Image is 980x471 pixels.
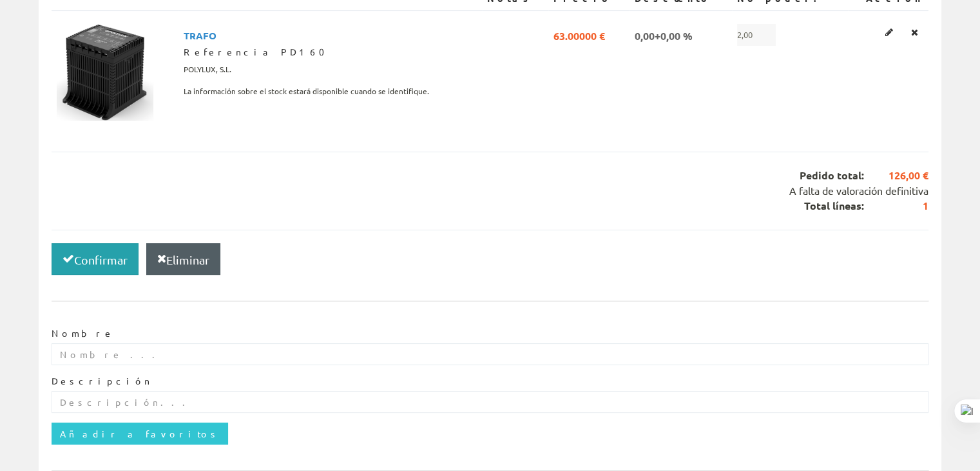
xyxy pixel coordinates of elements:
[166,253,209,266] font: Eliminar
[52,391,928,413] input: Descripción...
[184,46,332,57] font: Referencia PD160
[52,375,152,386] font: Descripción
[907,24,922,41] a: Eliminar
[184,29,216,42] font: TRAFO
[52,327,114,339] font: Nombre
[789,184,928,197] font: A falta de valoración definitiva
[74,253,128,266] font: Confirmar
[52,343,928,365] input: Nombre ...
[635,29,693,43] font: 0,00+0,00 %
[923,199,928,212] font: 1
[146,243,220,275] button: Eliminar
[184,86,429,96] font: La información sobre el stock estará disponible cuando se identifique.
[737,29,753,40] font: 2,00
[52,243,139,275] button: Confirmar
[553,29,605,43] font: 63.00000 €
[804,199,864,212] font: Total líneas:
[800,168,864,182] font: Pedido total:
[57,24,153,121] img: Foto artículo TRAFO (150x150)
[52,423,228,445] input: Añadir a favoritos
[881,24,897,41] a: Editar
[889,168,928,182] font: 126,00 €
[184,64,231,74] font: POLYLUX, S.L.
